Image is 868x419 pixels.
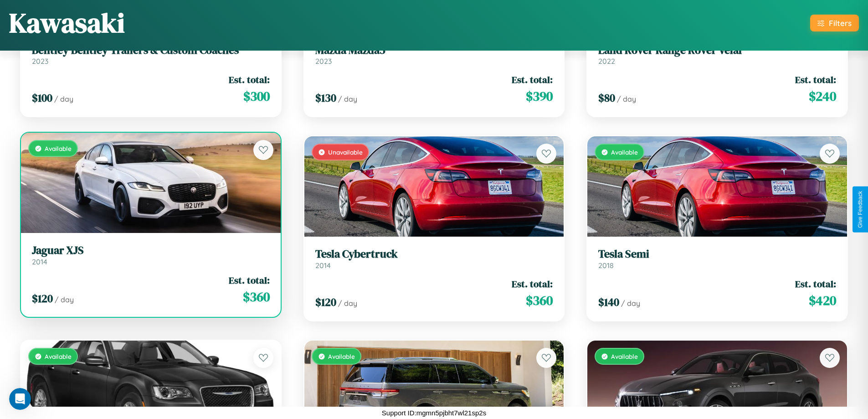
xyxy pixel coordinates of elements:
span: $ 360 [526,291,553,310]
p: Support ID: mgmn5pjbht7wl21sp2s [382,407,486,419]
span: $ 120 [32,291,53,306]
span: / day [338,94,357,103]
a: Land Rover Range Rover Velar2022 [598,44,836,66]
a: Tesla Semi2018 [598,248,836,270]
span: 2014 [315,261,331,270]
h3: Tesla Semi [598,248,836,261]
a: Jaguar XJS2014 [32,244,270,266]
span: 2022 [598,57,615,66]
span: Est. total: [512,73,553,86]
span: / day [338,299,357,308]
a: Mazda Mazda52023 [315,44,553,66]
span: Available [611,148,638,156]
span: / day [621,299,640,308]
span: $ 140 [598,295,619,310]
div: Filters [829,18,852,28]
span: $ 390 [526,87,553,105]
span: Est. total: [229,73,270,86]
span: $ 80 [598,90,615,105]
span: $ 360 [243,288,270,306]
a: Tesla Cybertruck2014 [315,248,553,270]
div: Give Feedback [857,191,863,228]
span: $ 420 [809,291,836,310]
span: Available [45,352,72,360]
span: $ 120 [315,295,336,310]
span: / day [54,94,73,103]
h3: Jaguar XJS [32,244,270,257]
span: $ 240 [809,87,836,105]
span: / day [617,94,636,103]
span: Unavailable [328,148,363,156]
span: Est. total: [512,277,553,290]
span: 2018 [598,261,614,270]
span: $ 100 [32,90,52,105]
span: Est. total: [229,274,270,287]
span: Est. total: [795,73,836,86]
iframe: Intercom live chat [9,388,31,410]
span: Available [328,352,355,360]
span: 2014 [32,257,47,266]
button: Filters [810,15,859,31]
h3: Bentley Bentley Trailers & Custom Coaches [32,44,270,57]
span: Available [611,352,638,360]
span: $ 130 [315,90,336,105]
a: Bentley Bentley Trailers & Custom Coaches2023 [32,44,270,66]
span: 2023 [315,57,332,66]
h3: Tesla Cybertruck [315,248,553,261]
span: 2023 [32,57,48,66]
span: Available [45,145,72,152]
span: $ 300 [243,87,270,105]
h3: Land Rover Range Rover Velar [598,44,836,57]
h1: Kawasaki [9,4,125,41]
span: / day [55,295,74,304]
span: Est. total: [795,277,836,290]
